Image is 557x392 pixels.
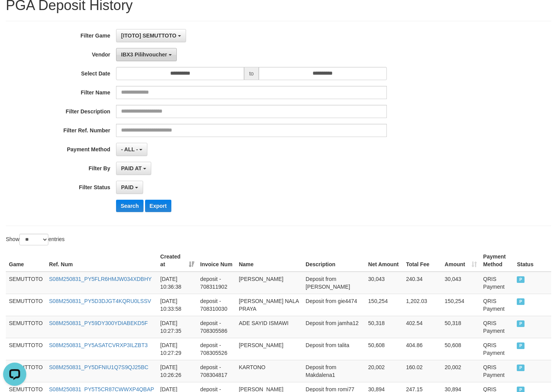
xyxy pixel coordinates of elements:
[517,320,525,327] span: PAID
[197,338,236,360] td: deposit - 708305526
[116,143,147,156] button: - ALL -
[403,316,442,338] td: 402.54
[121,51,167,58] span: IBX3 Pilihvoucher
[480,272,514,294] td: QRIS Payment
[403,272,442,294] td: 240.34
[49,276,152,282] a: S08M250831_PY5FLR6HMJW034XDBHY
[49,298,151,304] a: S08M250831_PY5D3DJGT4KQRU0LSSV
[302,360,365,382] td: Deposit from Makdalena1
[302,272,365,294] td: Deposit from [PERSON_NAME]
[49,320,148,326] a: S08M250831_PY59DY300YDIABEKD5F
[480,250,514,272] th: Payment Method
[121,146,138,152] span: - ALL -
[442,250,480,272] th: Amount: activate to sort column ascending
[403,338,442,360] td: 404.86
[6,234,65,245] label: Show entries
[236,250,302,272] th: Name
[197,294,236,316] td: deposit - 708310030
[236,316,302,338] td: ADE SAYID ISMAWI
[517,276,525,283] span: PAID
[365,272,403,294] td: 30,043
[480,316,514,338] td: QRIS Payment
[6,294,46,316] td: SEMUTTOTO
[157,250,197,272] th: Created at: activate to sort column ascending
[480,360,514,382] td: QRIS Payment
[403,294,442,316] td: 1,202.03
[6,250,46,272] th: Game
[302,338,365,360] td: Deposit from talita
[121,33,176,39] span: [ITOTO] SEMUTTOTO
[302,250,365,272] th: Description
[517,298,525,305] span: PAID
[517,365,525,371] span: PAID
[46,250,157,272] th: Ref. Num
[116,29,186,42] button: [ITOTO] SEMUTTOTO
[442,338,480,360] td: 50,608
[121,165,142,171] span: PAID AT
[157,272,197,294] td: [DATE] 10:36:38
[365,338,403,360] td: 50,608
[157,338,197,360] td: [DATE] 10:27:29
[236,272,302,294] td: [PERSON_NAME]
[302,294,365,316] td: Deposit from gie4474
[157,294,197,316] td: [DATE] 10:33:58
[517,342,525,349] span: PAID
[116,48,177,61] button: IBX3 Pilihvoucher
[403,360,442,382] td: 160.02
[514,250,551,272] th: Status
[442,360,480,382] td: 20,002
[442,272,480,294] td: 30,043
[49,364,149,370] a: S08M250831_PY5DFNIU1Q7S9QJ25BC
[49,342,148,348] a: S08M250831_PY5ASATCVRXP3ILZBT3
[6,316,46,338] td: SEMUTTOTO
[365,250,403,272] th: Net Amount
[442,294,480,316] td: 150,254
[197,360,236,382] td: deposit - 708304817
[302,316,365,338] td: Deposit from jamha12
[442,316,480,338] td: 50,318
[116,162,151,175] button: PAID AT
[6,338,46,360] td: SEMUTTOTO
[121,184,133,190] span: PAID
[116,181,143,194] button: PAID
[365,360,403,382] td: 20,002
[6,272,46,294] td: SEMUTTOTO
[236,338,302,360] td: [PERSON_NAME]
[145,200,171,212] button: Export
[480,294,514,316] td: QRIS Payment
[236,360,302,382] td: KARTONO
[197,250,236,272] th: Invoice Num
[19,234,48,245] select: Showentries
[157,316,197,338] td: [DATE] 10:27:35
[3,3,26,26] button: Open LiveChat chat widget
[197,316,236,338] td: deposit - 708305586
[116,200,144,212] button: Search
[365,294,403,316] td: 150,254
[480,338,514,360] td: QRIS Payment
[157,360,197,382] td: [DATE] 10:26:26
[403,250,442,272] th: Total Fee
[244,67,259,80] span: to
[197,272,236,294] td: deposit - 708311902
[365,316,403,338] td: 50,318
[236,294,302,316] td: [PERSON_NAME] NALA PRAYA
